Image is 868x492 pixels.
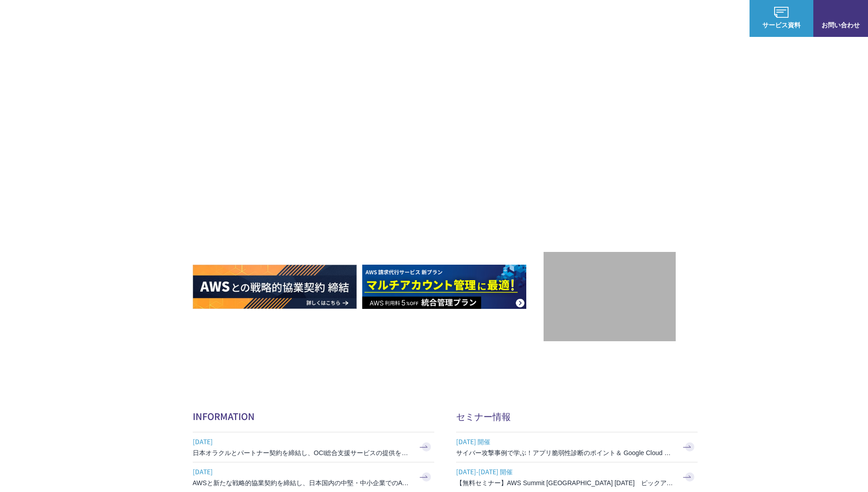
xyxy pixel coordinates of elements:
[562,266,657,332] img: 契約件数
[527,14,600,23] p: 業種別ソリューション
[569,82,651,164] img: AWSプレミアティアサービスパートナー
[193,448,411,457] h3: 日本オラクルとパートナー契約を締結し、OCI総合支援サービスの提供を開始
[833,7,848,18] img: お問い合わせ
[456,435,675,448] span: [DATE] 開催
[456,410,698,423] h2: セミナー情報
[662,14,697,23] p: ナレッジ
[193,478,411,487] h3: AWSと新たな戦略的協業契約を締結し、日本国内の中堅・中小企業でのAWS活用を加速
[456,432,698,462] a: [DATE] 開催 サイバー攻撃事例で学ぶ！アプリ脆弱性診断のポイント＆ Google Cloud セキュリティ対策
[193,432,434,462] a: [DATE] 日本オラクルとパートナー契約を締結し、OCI総合支援サービスの提供を開始
[434,14,456,23] p: 強み
[618,14,644,23] a: 導入事例
[193,435,411,448] span: [DATE]
[813,20,868,30] span: お問い合わせ
[193,462,434,492] a: [DATE] AWSと新たな戦略的協業契約を締結し、日本国内の中堅・中小企業でのAWS活用を加速
[715,14,740,23] a: ログイン
[193,150,544,237] h1: AWS ジャーニーの 成功を実現
[558,175,662,210] p: 最上位プレミアティア サービスパートナー
[456,465,675,478] span: [DATE]-[DATE] 開催
[456,462,698,492] a: [DATE]-[DATE] 開催 【無料セミナー】AWS Summit [GEOGRAPHIC_DATA] [DATE] ピックアップセッション
[599,175,620,189] em: AWS
[474,14,509,23] p: サービス
[456,478,675,487] h3: 【無料セミナー】AWS Summit [GEOGRAPHIC_DATA] [DATE] ピックアップセッション
[456,448,675,457] h3: サイバー攻撃事例で学ぶ！アプリ脆弱性診断のポイント＆ Google Cloud セキュリティ対策
[750,20,813,30] span: サービス資料
[193,410,434,423] h2: INFORMATION
[362,265,526,309] img: AWS請求代行サービス 統合管理プラン
[774,7,789,18] img: AWS総合支援サービス C-Chorus サービス資料
[105,9,171,28] span: NHN テコラス AWS総合支援サービス
[193,465,411,478] span: [DATE]
[193,101,544,141] p: AWSの導入からコスト削減、 構成・運用の最適化からデータ活用まで 規模や業種業態を問わない マネージドサービスで
[193,265,357,309] img: AWSとの戦略的協業契約 締結
[14,7,171,29] a: AWS総合支援サービス C-Chorus NHN テコラスAWS総合支援サービス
